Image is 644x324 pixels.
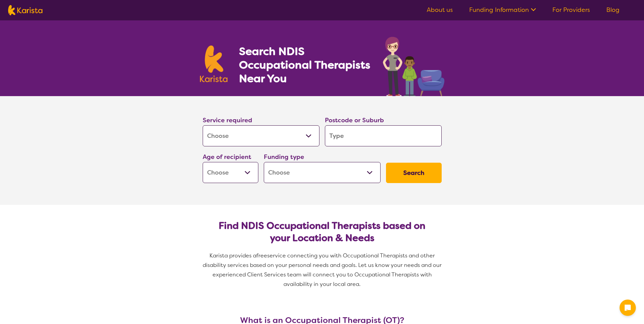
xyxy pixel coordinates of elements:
span: Karista provides a [209,252,256,259]
h2: Find NDIS Occupational Therapists based on your Location & Needs [208,220,436,244]
button: Search [386,163,442,183]
a: Blog [606,6,620,14]
span: free [256,252,267,259]
a: About us [427,6,453,14]
label: Funding type [264,153,304,161]
label: Service required [203,116,252,124]
label: Age of recipient [203,153,251,161]
label: Postcode or Suburb [325,116,384,124]
h1: Search NDIS Occupational Therapists Near You [239,44,371,85]
a: For Providers [552,6,590,14]
span: service connecting you with Occupational Therapists and other disability services based on your p... [203,252,443,288]
input: Type [325,125,442,146]
img: Karista logo [8,5,42,15]
img: Karista logo [200,46,228,82]
a: Funding Information [469,6,536,14]
img: occupational-therapy [383,37,444,96]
